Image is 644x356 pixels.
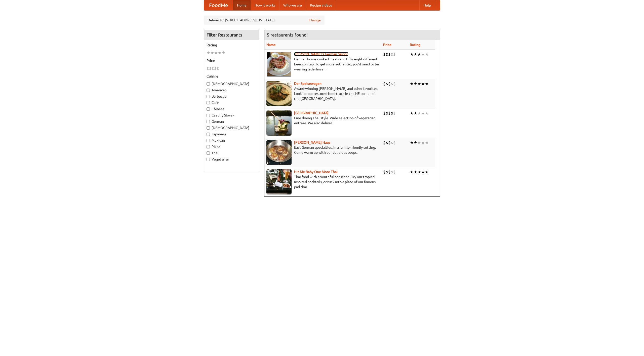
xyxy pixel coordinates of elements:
h4: Filter Restaurants [204,30,259,40]
li: $ [217,66,219,71]
img: speisewagen.jpg [266,81,292,106]
li: ★ [425,110,429,116]
label: Barbecue [207,94,256,99]
li: ★ [410,169,414,175]
label: Cafe [207,100,256,105]
li: $ [383,110,386,116]
li: ★ [414,110,417,116]
a: [PERSON_NAME] Haus [294,140,330,144]
li: ★ [425,81,429,87]
li: $ [393,81,396,87]
b: Der Speisewagen [294,82,321,86]
input: American [207,89,210,92]
a: Price [383,43,391,47]
li: $ [212,66,214,71]
li: $ [386,110,388,116]
ng-pluralize: 5 restaurants found! [267,32,308,37]
li: $ [393,110,396,116]
input: Barbecue [207,95,210,98]
input: Thai [207,151,210,155]
li: ★ [414,140,417,145]
li: $ [388,169,391,175]
li: $ [386,81,388,87]
li: ★ [417,110,421,116]
li: ★ [421,140,425,145]
li: ★ [222,50,225,56]
li: ★ [421,52,425,57]
p: Fine dining Thai-style. Wide selection of vegetarian entrées. We also deliver. [266,115,379,126]
label: Thai [207,150,256,155]
img: babythai.jpg [266,169,292,194]
li: $ [386,52,388,57]
p: Thai food with a youthful bar scene. Try our tropical inspired cocktails, or tuck into a plate of... [266,174,379,189]
li: $ [388,81,391,87]
li: ★ [421,169,425,175]
input: Vegetarian [207,158,210,161]
a: [PERSON_NAME]'s German Saloon [294,52,348,56]
label: American [207,88,256,93]
a: Change [309,18,321,23]
li: $ [388,140,391,145]
label: [DEMOGRAPHIC_DATA] [207,81,256,86]
a: Hit Me Baby One More Thai [294,170,338,174]
label: Vegetarian [207,157,256,162]
li: ★ [414,81,417,87]
b: [GEOGRAPHIC_DATA] [294,111,329,115]
a: Rating [410,43,420,47]
li: ★ [417,140,421,145]
li: $ [391,52,393,57]
input: Japanese [207,133,210,136]
li: $ [386,140,388,145]
input: Chinese [207,107,210,111]
a: Home [233,0,251,10]
li: ★ [421,81,425,87]
input: Mexican [207,139,210,142]
img: satay.jpg [266,110,292,136]
label: German [207,119,256,124]
li: ★ [410,140,414,145]
li: ★ [410,81,414,87]
a: Name [266,43,276,47]
li: $ [391,140,393,145]
p: East German specialties, in a family-friendly setting. Come warm up with our delicious soups. [266,145,379,155]
li: $ [383,169,386,175]
a: FoodMe [204,0,233,10]
a: How it works [251,0,279,10]
img: esthers.jpg [266,52,292,77]
label: Pizza [207,144,256,149]
li: $ [388,110,391,116]
li: ★ [410,110,414,116]
li: $ [388,52,391,57]
li: ★ [210,50,214,56]
li: $ [391,110,393,116]
label: Chinese [207,106,256,111]
li: ★ [414,52,417,57]
li: ★ [425,169,429,175]
li: $ [383,52,386,57]
li: ★ [417,81,421,87]
label: Japanese [207,132,256,137]
li: $ [207,66,209,71]
li: $ [386,169,388,175]
input: Cafe [207,101,210,104]
p: German home-cooked meals and fifty-eight different beers on tap. To get more authentic, you'd nee... [266,57,379,72]
label: Mexican [207,138,256,143]
img: kohlhaus.jpg [266,140,292,165]
div: Deliver to: [STREET_ADDRESS][US_STATE] [204,16,325,25]
li: ★ [214,50,218,56]
input: [DEMOGRAPHIC_DATA] [207,82,210,86]
li: $ [383,81,386,87]
input: German [207,120,210,123]
li: ★ [417,52,421,57]
li: ★ [421,110,425,116]
li: $ [391,169,393,175]
p: Award-winning [PERSON_NAME] and other favorites. Look for our restored food truck in the NE corne... [266,86,379,101]
input: Czech / Slovak [207,114,210,117]
label: [DEMOGRAPHIC_DATA] [207,125,256,130]
li: ★ [425,52,429,57]
label: Czech / Slovak [207,113,256,118]
li: ★ [417,169,421,175]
